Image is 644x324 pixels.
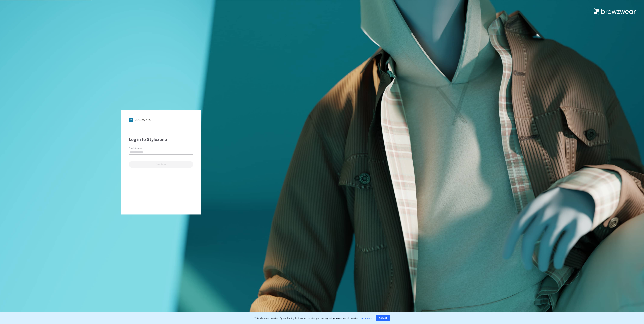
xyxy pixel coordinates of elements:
[129,137,193,143] div: Log in to Stylezone
[129,118,193,122] a: [DOMAIN_NAME]
[129,118,133,122] img: svg+xml;base64,PHN2ZyB3aWR0aD0iMjgiIGhlaWdodD0iMjgiIHZpZXdCb3g9IjAgMCAyOCAyOCIgZmlsbD0ibm9uZSIgeG...
[376,315,390,321] button: Accept
[129,147,152,150] label: Email Address
[135,118,151,121] div: [DOMAIN_NAME]
[594,8,636,14] img: browzwear-logo.73288ffb.svg
[254,316,372,320] p: This site uses cookies. By continuing to browse the site, you are agreeing to our use of cookies.
[360,317,372,319] a: Learn more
